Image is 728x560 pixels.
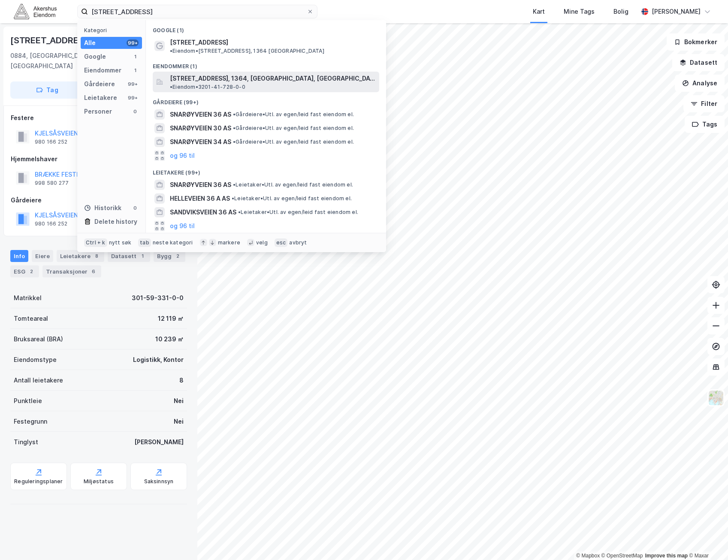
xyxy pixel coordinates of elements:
div: 99+ [127,94,139,101]
div: 12 119 ㎡ [158,313,184,324]
span: Eiendom • 3201-41-728-0-0 [170,84,245,90]
div: Leietakere (99+) [146,163,386,178]
a: Mapbox [576,553,600,559]
div: ESG [10,265,39,277]
img: akershus-eiendom-logo.9091f326c980b4bce74ccdd9f866810c.svg [14,4,57,19]
span: Leietaker • Utl. av egen/leid fast eiendom el. [238,209,358,216]
button: og 96 til [170,221,195,231]
div: Google [84,51,106,62]
div: Antall leietakere [14,375,63,385]
div: Reguleringsplaner [14,478,63,485]
div: Kontrollprogram for chat [685,519,728,560]
div: 6 [89,267,98,276]
div: Festegrunn [14,416,47,427]
div: Transaksjoner [42,265,101,277]
div: tab [138,238,151,247]
button: og 96 til [170,151,195,161]
a: Improve this map [645,553,688,559]
div: [STREET_ADDRESS] [10,33,94,47]
div: Saksinnsyn [144,478,174,485]
div: Eiendommer [84,65,121,75]
div: velg [256,239,268,246]
div: Tomteareal [14,313,48,324]
div: 2 [27,267,36,276]
div: Kategori [84,27,142,33]
div: [PERSON_NAME] [134,437,184,447]
span: SANDVIKSVEIEN 36 AS [170,207,236,217]
input: Søk på adresse, matrikkel, gårdeiere, leietakere eller personer [88,5,307,18]
div: esc [275,238,288,247]
div: 1 [132,53,139,60]
button: Bokmerker [667,33,725,51]
div: 980 166 252 [35,138,67,145]
div: Eiendomstype [14,355,57,365]
button: Tags [685,116,725,133]
div: nytt søk [109,239,132,246]
div: Bolig [613,6,628,17]
div: Gårdeiere (99+) [146,92,386,108]
div: 0 [132,205,139,211]
span: SNARØYVEIEN 36 AS [170,180,231,190]
span: • [170,48,172,54]
div: 301-59-331-0-0 [132,293,184,303]
div: Bruksareal (BRA) [14,334,63,344]
div: Leietakere [84,93,117,103]
div: Ctrl + k [84,238,107,247]
div: 99+ [127,81,139,87]
div: Matrikkel [14,293,42,303]
div: 2 [173,252,182,260]
div: avbryt [289,239,307,246]
div: Punktleie [14,396,42,406]
button: Tag [10,81,84,99]
div: Nei [174,416,184,427]
span: • [238,209,241,215]
span: [STREET_ADDRESS] [170,37,228,48]
span: Eiendom • [STREET_ADDRESS], 1364 [GEOGRAPHIC_DATA] [170,48,324,54]
div: Eiere [32,250,53,262]
span: [STREET_ADDRESS], 1364, [GEOGRAPHIC_DATA], [GEOGRAPHIC_DATA] [170,73,376,84]
span: SNARØYVEIEN 30 AS [170,123,231,133]
a: OpenStreetMap [601,553,643,559]
span: Gårdeiere • Utl. av egen/leid fast eiendom el. [233,125,354,132]
div: neste kategori [153,239,193,246]
span: SNARØYVEIEN 36 AS [170,109,231,120]
span: • [233,138,236,145]
button: Datasett [672,54,725,71]
div: Datasett [108,250,150,262]
div: 0 [132,108,139,115]
div: 998 580 277 [35,180,69,187]
span: • [233,111,236,117]
div: Mine Tags [564,6,595,17]
div: Hjemmelshaver [11,154,187,164]
div: Logistikk, Kontor [133,355,184,365]
button: Analyse [675,75,725,92]
div: Info [10,250,28,262]
span: • [233,125,236,131]
div: Gårdeiere [84,79,115,89]
div: markere [218,239,240,246]
iframe: Chat Widget [685,519,728,560]
div: 0884, [GEOGRAPHIC_DATA], [GEOGRAPHIC_DATA] [10,51,121,71]
span: SNARØYVEIEN 34 AS [170,137,231,147]
div: Eiendommer (1) [146,56,386,72]
button: Filter [683,95,725,112]
span: • [170,84,172,90]
div: Tinglyst [14,437,38,447]
span: Gårdeiere • Utl. av egen/leid fast eiendom el. [233,138,354,145]
div: 1 [138,252,147,260]
div: Historikk [84,203,121,213]
div: Festere [11,113,187,123]
div: 8 [179,375,184,385]
div: 980 166 252 [35,220,67,227]
div: 8 [92,252,101,260]
div: Google (1) [146,20,386,36]
div: [PERSON_NAME] [652,6,701,17]
div: Bygg [154,250,185,262]
img: Z [708,390,724,406]
span: • [233,181,236,188]
span: Leietaker • Utl. av egen/leid fast eiendom el. [233,181,353,188]
div: 10 239 ㎡ [155,334,184,344]
div: 1 [132,67,139,74]
div: Alle [84,38,96,48]
div: Nei [174,396,184,406]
